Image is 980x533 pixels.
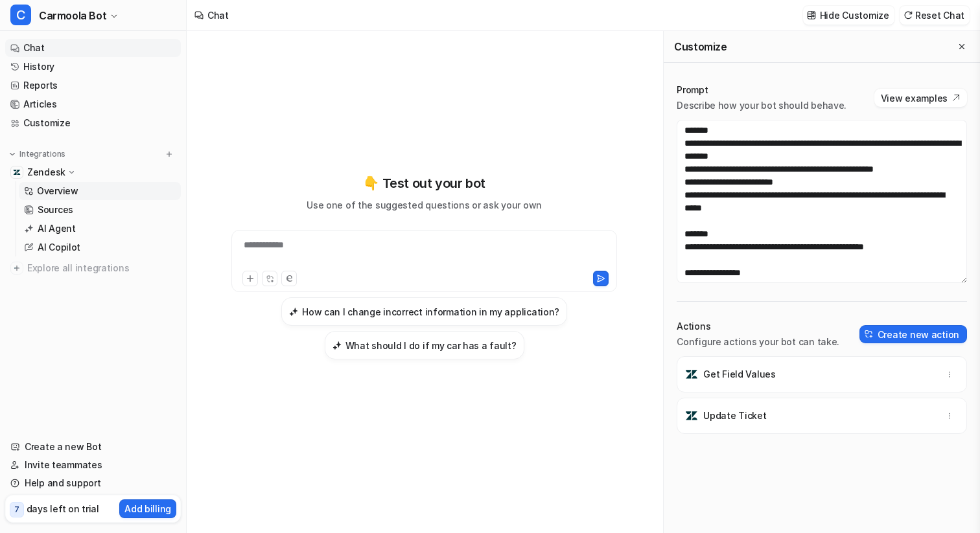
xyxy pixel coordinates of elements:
img: What should I do if my car has a fault? [332,341,342,350]
p: Actions [677,320,839,333]
p: Describe how your bot should behave. [677,99,846,112]
a: Customize [5,114,181,132]
p: 👇 Test out your bot [363,174,485,193]
a: Sources [19,201,181,219]
img: create-action-icon.svg [865,330,874,339]
a: Articles [5,95,181,113]
img: reset [904,10,913,20]
button: View examples [874,89,967,107]
a: Chat [5,39,181,57]
button: Integrations [5,148,69,161]
p: Use one of the suggested questions or ask your own [307,198,542,212]
img: expand menu [8,150,17,159]
img: explore all integrations [10,262,23,275]
button: Reset Chat [900,6,970,25]
a: History [5,58,181,76]
p: Update Ticket [703,409,766,422]
button: What should I do if my car has a fault?What should I do if my car has a fault? [325,331,524,359]
p: Get Field Values [703,368,776,381]
span: Carmoola Bot [39,6,106,25]
p: Zendesk [27,166,65,179]
span: Explore all integrations [27,258,176,278]
img: How can I change incorrect information in my application? [289,307,298,317]
img: menu_add.svg [165,150,174,159]
p: AI Agent [38,222,76,235]
h2: Customize [674,40,727,53]
a: Invite teammates [5,456,181,474]
button: Close flyout [954,39,970,54]
p: Integrations [19,149,65,159]
p: Configure actions your bot can take. [677,335,839,348]
button: Create new action [859,325,967,343]
div: Chat [207,8,229,22]
a: Overview [19,182,181,200]
img: Get Field Values icon [685,368,698,381]
a: AI Agent [19,220,181,238]
img: customize [807,10,816,20]
a: Create a new Bot [5,438,181,456]
img: Update Ticket icon [685,409,698,422]
button: Hide Customize [803,6,894,25]
p: Overview [37,185,78,198]
a: AI Copilot [19,238,181,256]
p: AI Copilot [38,241,80,254]
p: Hide Customize [820,8,889,22]
img: Zendesk [13,168,21,176]
p: Add billing [124,502,171,516]
button: Add billing [119,499,176,518]
p: days left on trial [27,502,99,516]
h3: How can I change incorrect information in my application? [302,305,559,319]
a: Reports [5,76,181,95]
span: C [10,5,31,25]
p: Sources [38,203,73,216]
a: Explore all integrations [5,259,181,277]
p: Prompt [677,84,846,96]
p: 7 [14,504,19,516]
button: How can I change incorrect information in my application?How can I change incorrect information i... [281,297,567,326]
h3: What should I do if my car has a fault? [345,339,517,352]
a: Help and support [5,474,181,492]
